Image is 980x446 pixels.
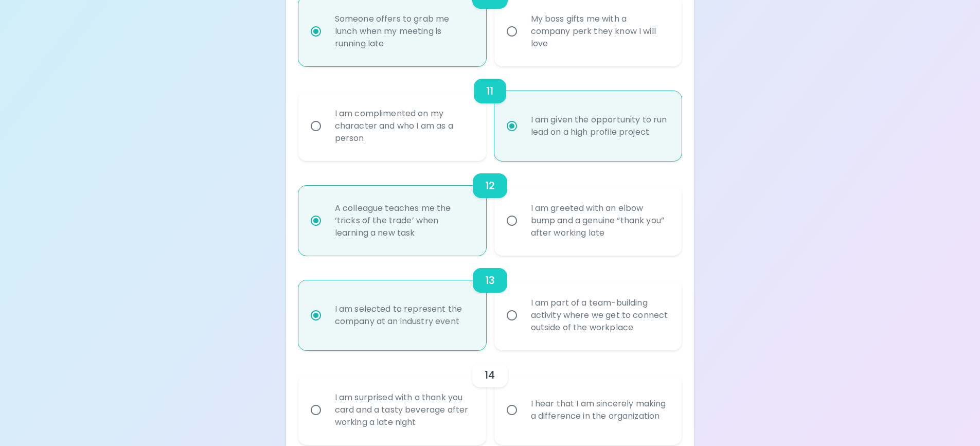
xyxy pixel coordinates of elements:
div: A colleague teaches me the ‘tricks of the trade’ when learning a new task [327,190,480,252]
h6: 11 [486,83,493,99]
div: Someone offers to grab me lunch when my meeting is running late [327,1,480,62]
div: My boss gifts me with a company perk they know I will love [523,1,676,62]
div: I am surprised with a thank you card and a tasty beverage after working a late night [327,379,480,441]
h6: 13 [485,272,495,289]
div: I am greeted with an elbow bump and a genuine “thank you” after working late [523,190,676,252]
div: I am given the opportunity to run lead on a high profile project [523,101,676,151]
div: I hear that I am sincerely making a difference in the organization [523,385,676,435]
div: I am part of a team-building activity where we get to connect outside of the workplace [523,284,676,346]
h6: 14 [485,367,495,383]
div: choice-group-check [298,66,682,161]
div: I am complimented on my character and who I am as a person [327,95,480,157]
div: choice-group-check [298,161,682,256]
div: I am selected to represent the company at an industry event [327,291,480,340]
div: choice-group-check [298,350,682,445]
div: choice-group-check [298,256,682,350]
h6: 12 [485,177,495,194]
